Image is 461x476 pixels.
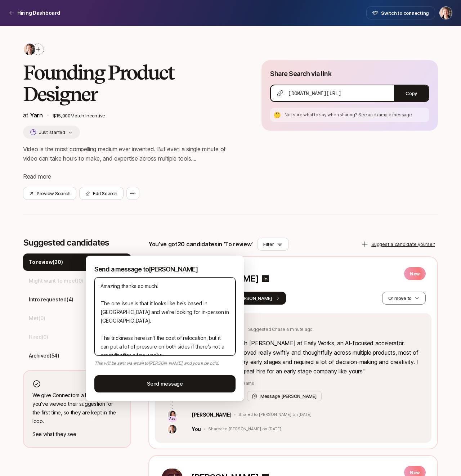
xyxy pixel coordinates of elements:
p: Hired ( 0 ) [29,333,48,341]
p: You've got 20 candidates in 'To review' [148,239,253,249]
button: Switch to connecting [366,6,435,19]
button: Preview Search [23,187,76,200]
img: 71d7b91d_d7cb_43b4_a7ea_a9b2f2cc6e03.jpg [168,410,176,419]
p: " I worked closely with [PERSON_NAME] at Early Works, an AI-focused accelerator. [PERSON_NAME] mo... [191,338,423,376]
p: Send a message to [PERSON_NAME] [94,264,236,274]
span: See an example message [358,112,412,117]
p: We give Connectors a heads up when you've viewed their suggestion for the first time, so they are... [32,391,122,426]
button: Copy [394,85,429,101]
p: See what they see [32,430,122,439]
button: Message [PERSON_NAME] [247,391,322,401]
p: Video is the most compelling medium ever invented. But even a single minute of video can take hou... [23,144,238,163]
p: $15,000 Match Incentive [53,112,239,119]
p: Met ( 0 ) [29,314,45,323]
button: Edit Search [79,187,123,200]
p: Shared to [PERSON_NAME] on [DATE] [208,427,281,432]
p: Hiring Dashboard [17,9,60,17]
h2: Founding Product Designer [23,62,238,105]
p: To review ( 20 ) [29,258,63,266]
p: Archived ( 54 ) [29,351,59,360]
p: - We worked in different teams [191,380,423,387]
p: Intro requested ( 4 ) [29,295,73,304]
p: Suggested Chase a minute ago [248,326,313,333]
button: Or move to [382,292,426,305]
img: 8cb3e434_9646_4a7a_9a3b_672daafcbcea.jpg [24,44,35,55]
p: Share Search via link [270,69,331,79]
p: [PERSON_NAME] [192,410,231,419]
p: Ace [169,417,175,421]
textarea: Amazing thanks so much! The one issue is that it looks like he's based in [GEOGRAPHIC_DATA] and w... [94,277,236,356]
button: Just started [23,126,80,139]
p: Might want to meet ( 0 ) [29,277,83,285]
a: Yarn [30,112,43,119]
p: Not sure what to say when sharing? [285,112,426,118]
img: Jasper Story [440,7,452,19]
p: Suggest a candidate yourself [371,241,435,248]
img: 8cb3e434_9646_4a7a_9a3b_672daafcbcea.jpg [168,425,176,434]
button: Filter [257,238,288,251]
span: Switch to connecting [381,9,429,17]
p: New [404,267,426,280]
div: 🤔 [273,111,282,119]
p: at [23,111,43,120]
button: Jasper Story [439,6,452,19]
p: Suggested candidates [23,238,131,248]
button: Send message [94,375,236,392]
p: This will be sent via email to [PERSON_NAME] , and you'll be cc'd. [94,360,236,367]
p: You [192,425,201,434]
p: Shared to [PERSON_NAME] on [DATE] [238,412,311,417]
span: [DOMAIN_NAME][URL] [288,90,341,97]
span: Read more [23,173,51,180]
